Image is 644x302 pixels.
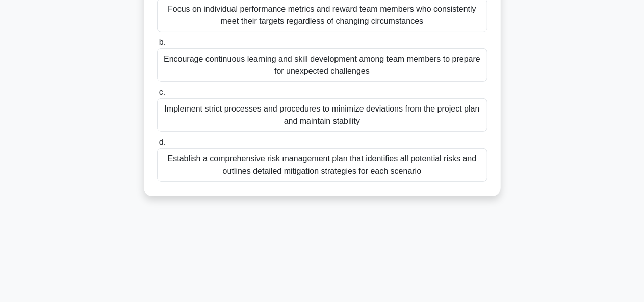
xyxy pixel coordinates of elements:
div: Establish a comprehensive risk management plan that identifies all potential risks and outlines d... [157,148,487,182]
span: d. [159,138,166,146]
div: Implement strict processes and procedures to minimize deviations from the project plan and mainta... [157,98,487,132]
span: b. [159,38,166,46]
span: c. [159,88,165,96]
div: Encourage continuous learning and skill development among team members to prepare for unexpected ... [157,48,487,82]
